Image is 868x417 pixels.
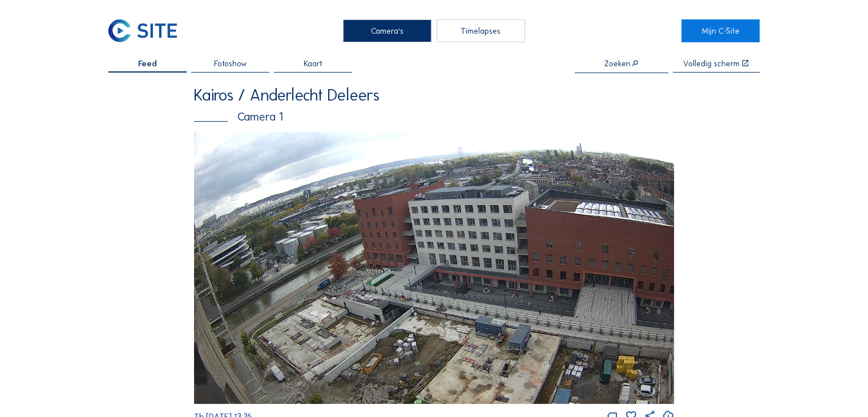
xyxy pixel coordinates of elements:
[108,19,187,42] a: C-SITE Logo
[108,19,176,42] img: C-SITE Logo
[437,19,525,42] div: Timelapses
[681,19,760,42] a: Mijn C-Site
[194,132,674,404] img: Image
[194,87,674,103] div: Kairos / Anderlecht Deleers
[138,59,157,67] span: Feed
[343,19,431,42] div: Camera's
[683,59,740,67] div: Volledig scherm
[213,59,247,67] span: Fotoshow
[194,111,674,123] div: Camera 1
[304,59,322,67] span: Kaart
